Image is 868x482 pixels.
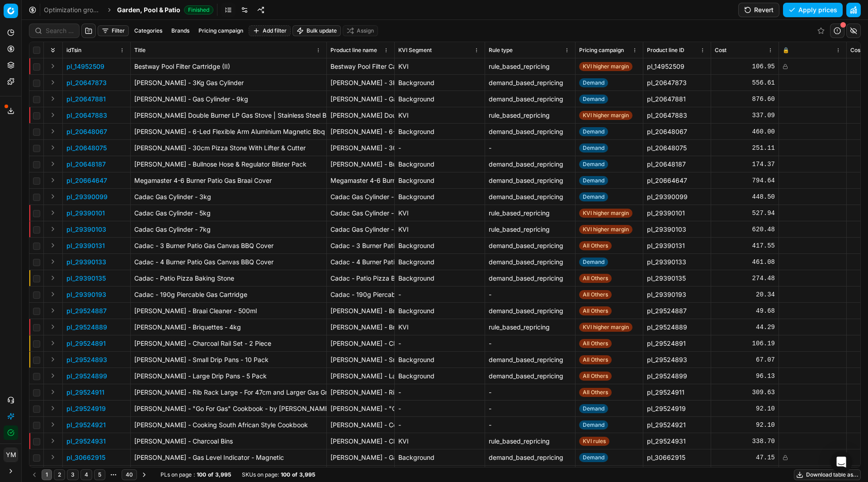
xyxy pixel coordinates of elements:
p: [PERSON_NAME] - Briquettes - 4kg [134,323,323,332]
button: Expand [47,354,58,365]
p: pl_29524931 [66,437,106,446]
span: Demand [579,78,608,87]
div: Background [398,95,481,104]
button: pl_14952509 [66,62,104,71]
span: KVI Segment [398,47,432,54]
span: Demand [579,95,608,104]
div: 337.09 [715,111,775,120]
span: Demand [579,404,608,413]
span: SKUs on page : [242,471,279,478]
div: Background [398,258,481,267]
span: All Others [579,241,612,250]
div: 620.48 [715,225,775,234]
div: pl_20648067 [647,127,707,136]
span: idTsin [66,47,81,54]
div: demand_based_repricing [489,176,571,185]
div: 527.94 [715,209,775,218]
div: - [398,290,481,299]
button: Expand [47,403,58,414]
div: pl_30662915 [647,453,707,462]
div: 274.48 [715,274,775,283]
span: Demand [579,160,608,169]
div: rule_based_repricing [489,323,571,332]
button: pl_29524911 [66,388,104,397]
button: Expand [47,207,58,218]
button: Apply prices [783,3,843,17]
button: pl_20664647 [66,176,107,185]
span: Cost [715,47,726,54]
button: pl_29524889 [66,323,107,332]
div: Open Intercom Messenger [830,451,852,473]
div: pl_29524919 [647,404,707,413]
div: [PERSON_NAME] - Charcoal Bins [330,437,391,446]
button: Expand [47,387,58,397]
div: rule_based_repricing [489,437,571,446]
div: 460.00 [715,127,775,136]
div: [PERSON_NAME] - Briquettes - 4kg [330,323,391,332]
button: Expand [47,256,58,267]
div: - [489,143,571,153]
div: KVI [398,111,481,120]
div: Cadac Gas Cylinder - 5kg [330,209,391,218]
span: Demand [579,143,608,153]
button: Expand [47,321,58,332]
div: demand_based_repricing [489,192,571,201]
button: Expand [47,338,58,348]
div: [PERSON_NAME] - Gas Level Indicator - Magnetic [330,453,391,462]
p: [PERSON_NAME] - 30cm Pizza Stone With Lifter & Cutter [134,143,323,153]
button: 5 [94,469,105,480]
div: Cadac - 4 Burner Patio Gas Canvas BBQ Cover [330,258,391,267]
div: Cadac - Patio Pizza Baking Stone [330,274,391,283]
div: [PERSON_NAME] - Braai Cleaner - 500ml [330,306,391,315]
span: KVI higher margin [579,111,632,120]
span: Demand [579,176,608,185]
div: pl_29524911 [647,388,707,397]
div: 49.68 [715,306,775,315]
div: - [398,404,481,413]
p: pl_29524887 [66,306,107,315]
p: [PERSON_NAME] - Charcoal Rail Set - 2 Piece [134,339,323,348]
div: 448.50 [715,192,775,201]
span: Title [134,47,146,54]
button: pl_20647881 [66,95,106,104]
p: pl_29390135 [66,274,106,283]
p: Cadac - 190g Piercable Gas Cartridge [134,290,323,299]
div: Cadac - 190g Piercable Gas Cartridge [330,290,391,299]
span: All Others [579,306,612,315]
button: Expand [47,240,58,251]
div: KVI [398,225,481,234]
button: Expand [47,305,58,316]
p: pl_29390103 [66,225,106,234]
div: Megamaster 4-6 Burner Patio Gas Braai Cover [330,176,391,185]
button: Expand [47,175,58,186]
p: [PERSON_NAME] - 3Kg Gas Cylinder [134,78,323,87]
span: Demand [579,258,608,267]
div: pl_29524893 [647,355,707,364]
button: Add filter [249,25,291,36]
p: pl_20647873 [66,78,107,87]
p: [PERSON_NAME] - Small Drip Pans - 10 Pack [134,355,323,364]
div: [PERSON_NAME] - Rib Rack Large - For 47cm and Larger Gas Grills [330,388,391,397]
button: Expand [47,435,58,446]
div: [PERSON_NAME] - 30cm Pizza Stone With Lifter & Cutter [330,143,391,153]
p: Cadac Gas Cylinder - 7kg [134,225,323,234]
strong: 3,995 [215,471,231,478]
div: - [489,420,571,430]
button: pl_29390193 [66,290,106,299]
div: [PERSON_NAME] - Bullnose Hose & Regulator Blister Pack [330,160,391,169]
p: [PERSON_NAME] - 6-Led Flexible Arm Aluminium Magnetic Bbq Grill Light [134,127,323,136]
button: Assign [343,25,378,36]
div: 338.70 [715,437,775,446]
button: Expand [47,272,58,283]
div: demand_based_repricing [489,306,571,315]
div: pl_14952509 [647,62,707,71]
div: rule_based_repricing [489,209,571,218]
div: rule_based_repricing [489,225,571,234]
div: pl_29390103 [647,225,707,234]
div: Background [398,241,481,250]
strong: 100 [281,471,290,478]
button: Expand [47,370,58,381]
button: Expand [47,142,58,153]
